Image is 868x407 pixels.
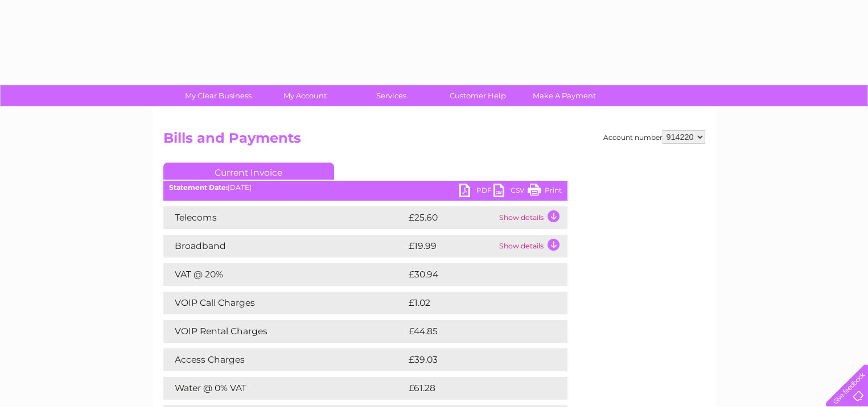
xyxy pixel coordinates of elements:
td: £61.28 [406,377,544,400]
td: VAT @ 20% [163,263,406,286]
td: £30.94 [406,263,545,286]
h2: Bills and Payments [163,130,705,152]
a: Current Invoice [163,163,334,180]
td: £25.60 [406,206,496,229]
a: Customer Help [431,85,525,106]
a: CSV [493,184,528,200]
td: £1.02 [406,292,540,314]
td: Water @ 0% VAT [163,377,406,400]
a: PDF [459,184,493,200]
td: £44.85 [406,320,545,343]
div: [DATE] [163,184,567,192]
td: VOIP Rental Charges [163,320,406,343]
a: Make A Payment [517,85,611,106]
td: £19.99 [406,235,496,258]
td: Telecoms [163,206,406,229]
td: VOIP Call Charges [163,292,406,314]
a: Services [344,85,438,106]
div: Account number [603,130,705,144]
td: Show details [496,235,567,258]
td: Broadband [163,235,406,258]
a: My Account [258,85,352,106]
td: Show details [496,206,567,229]
td: £39.03 [406,348,545,371]
b: Statement Date: [169,183,228,192]
a: Print [528,184,562,200]
td: Access Charges [163,348,406,371]
a: My Clear Business [171,85,265,106]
